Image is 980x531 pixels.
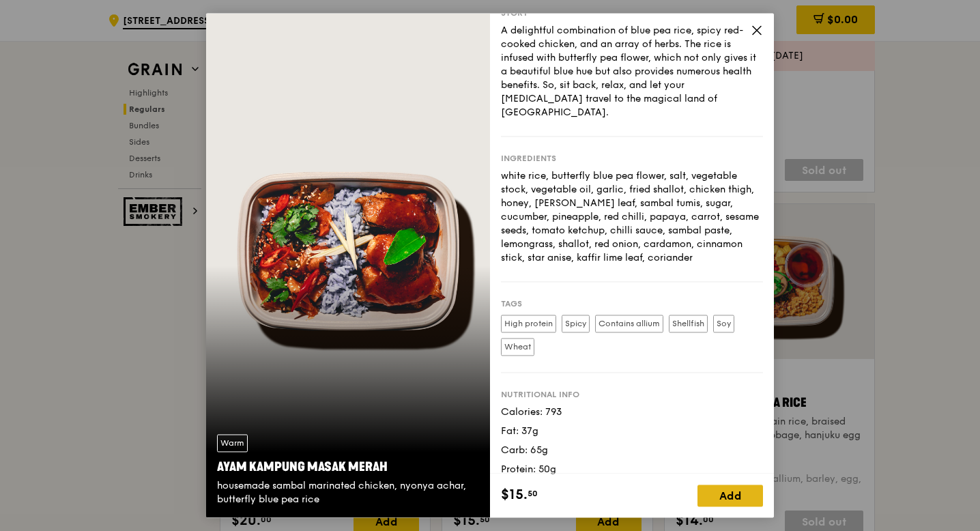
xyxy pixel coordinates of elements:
[217,480,479,507] div: housemade sambal marinated chicken, nyonya achar, butterfly blue pea rice
[501,315,556,332] label: High protein
[501,169,763,265] div: white rice, butterfly blue pea flower, salt, vegetable stock, vegetable oil, garlic, fried shallo...
[501,24,763,119] div: A delightful combination of blue pea rice, spicy red-cooked chicken, and an array of herbs. The r...
[501,405,763,419] div: Calories: 793
[501,153,763,164] div: Ingredients
[501,485,528,506] span: $15.
[501,298,763,309] div: Tags
[217,435,248,453] div: Warm
[528,489,538,500] span: 50
[713,315,734,332] label: Soy
[217,458,479,477] div: Ayam Kampung Masak Merah
[501,8,763,18] div: Story
[669,315,708,332] label: Shellfish
[562,315,590,332] label: Spicy
[697,485,763,507] div: Add
[501,338,534,356] label: Wheat
[501,463,763,476] div: Protein: 50g
[501,389,763,400] div: Nutritional info
[501,425,763,438] div: Fat: 37g
[595,315,663,332] label: Contains allium
[501,444,763,457] div: Carb: 65g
